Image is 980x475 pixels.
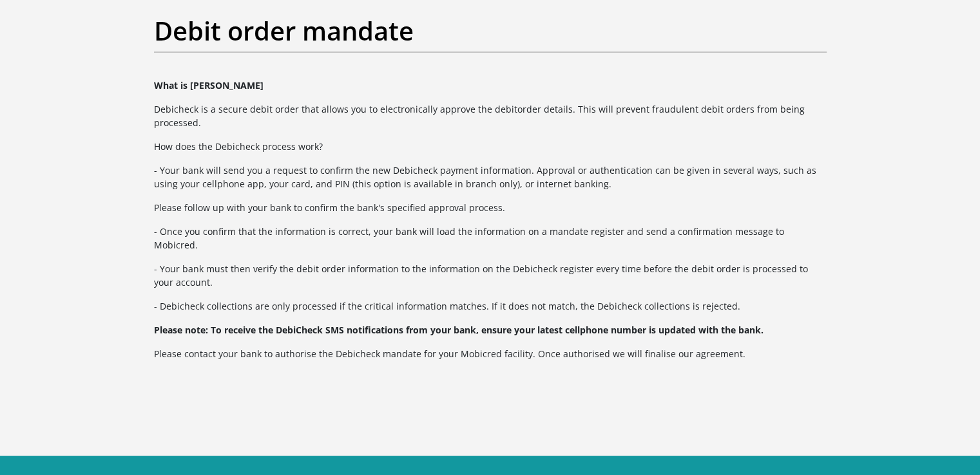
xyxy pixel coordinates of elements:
b: Please note: To receive the DebiCheck SMS notifications from your bank, ensure your latest cellph... [154,324,764,336]
b: What is [PERSON_NAME] [154,79,264,91]
p: Please contact your bank to authorise the Debicheck mandate for your Mobicred facility. Once auth... [154,347,827,360]
p: - Once you confirm that the information is correct, your bank will load the information on a mand... [154,225,827,252]
p: - Your bank must then verify the debit order information to the information on the Debicheck regi... [154,262,827,289]
p: - Your bank will send you a request to confirm the new Debicheck payment information. Approval or... [154,163,827,191]
h2: Debit order mandate [154,15,827,46]
p: Please follow up with your bank to confirm the bank's specified approval process. [154,201,827,214]
p: How does the Debicheck process work? [154,140,827,153]
p: Debicheck is a secure debit order that allows you to electronically approve the debitorder detail... [154,102,827,129]
p: - Debicheck collections are only processed if the critical information matches. If it does not ma... [154,299,827,313]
